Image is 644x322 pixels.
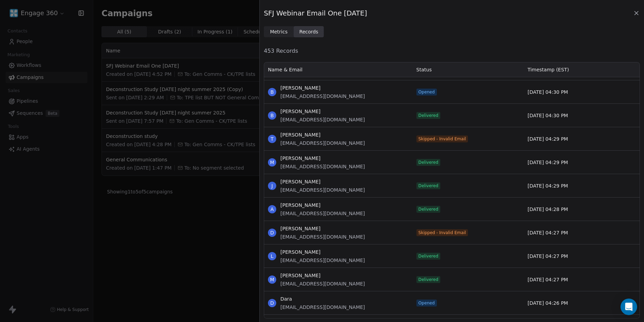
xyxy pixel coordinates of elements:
span: [EMAIL_ADDRESS][DOMAIN_NAME] [280,93,365,100]
span: [PERSON_NAME] [280,178,365,185]
span: Skipped - Invalid Email [419,230,466,235]
div: Open Intercom Messenger [621,299,637,315]
span: J [268,182,276,190]
span: [PERSON_NAME] [280,155,365,162]
span: D [268,299,276,307]
span: Name & Email [268,66,302,73]
span: SFJ Webinar Email One [DATE] [264,8,367,18]
span: [DATE] 04:29 PM [528,135,568,142]
span: [EMAIL_ADDRESS][DOMAIN_NAME] [280,187,365,193]
span: [DATE] 04:29 PM [528,182,568,189]
span: Metrics [270,28,288,36]
span: Opened [419,300,435,306]
span: T [268,135,276,143]
span: Opened [419,89,435,95]
span: B [268,88,276,96]
span: [PERSON_NAME] [280,108,365,115]
span: D [268,229,276,237]
span: [EMAIL_ADDRESS][DOMAIN_NAME] [280,210,365,217]
span: [EMAIL_ADDRESS][DOMAIN_NAME] [280,116,365,123]
span: Status [416,66,432,73]
span: L [268,252,276,260]
span: [PERSON_NAME] [280,131,365,138]
span: [DATE] 04:27 PM [528,253,568,260]
span: [PERSON_NAME] [280,249,365,255]
span: [EMAIL_ADDRESS][DOMAIN_NAME] [280,280,365,287]
span: Timestamp (EST) [528,66,569,73]
span: A [268,205,276,213]
span: Dara [280,295,365,302]
span: [PERSON_NAME] [280,225,365,232]
span: Delivered [419,277,439,282]
div: grid [264,77,640,319]
span: Delivered [419,113,439,118]
span: Delivered [419,253,439,259]
span: M [268,158,276,167]
span: [DATE] 04:27 PM [528,229,568,236]
span: M [268,275,276,284]
span: [DATE] 04:30 PM [528,89,568,95]
span: [EMAIL_ADDRESS][DOMAIN_NAME] [280,140,365,147]
span: [EMAIL_ADDRESS][DOMAIN_NAME] [280,163,365,170]
span: [PERSON_NAME] [280,202,365,209]
span: [PERSON_NAME] [280,272,365,279]
span: Skipped - Invalid Email [419,136,466,142]
span: [EMAIL_ADDRESS][DOMAIN_NAME] [280,233,365,240]
span: Delivered [419,183,439,189]
span: [PERSON_NAME] [280,84,365,91]
span: [DATE] 04:30 PM [528,112,568,119]
span: 453 Records [264,47,640,55]
span: [EMAIL_ADDRESS][DOMAIN_NAME] [280,304,365,311]
span: [DATE] 04:27 PM [528,276,568,283]
span: B [268,111,276,120]
span: [DATE] 04:26 PM [528,300,568,306]
span: [DATE] 04:29 PM [528,159,568,166]
span: Delivered [419,160,439,165]
span: [EMAIL_ADDRESS][DOMAIN_NAME] [280,257,365,264]
span: Delivered [419,207,439,212]
span: [DATE] 04:28 PM [528,206,568,213]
